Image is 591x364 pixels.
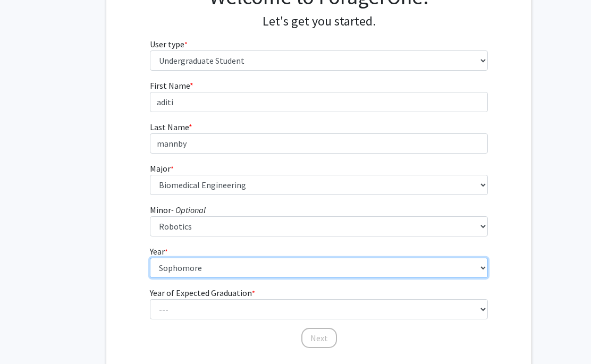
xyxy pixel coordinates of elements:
i: - Optional [171,205,206,215]
iframe: Chat [8,316,45,356]
span: Last Name [150,122,189,132]
label: Minor [150,204,206,216]
h4: Let's get you started. [150,14,488,29]
label: Year of Expected Graduation [150,286,255,299]
label: Major [150,162,174,175]
span: First Name [150,80,190,91]
label: User type [150,38,188,50]
button: Next [301,328,337,348]
label: Year [150,245,168,258]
